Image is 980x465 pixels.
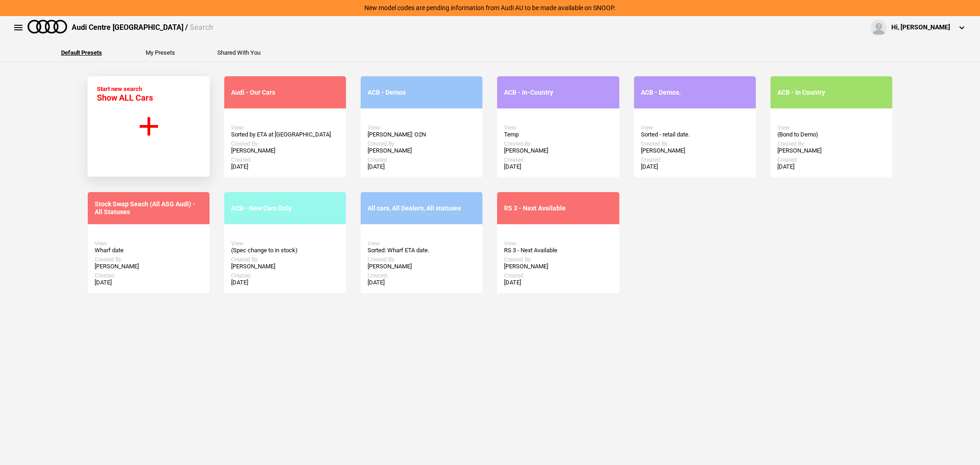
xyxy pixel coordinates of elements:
div: Created By: [641,141,749,147]
div: [PERSON_NAME] [231,263,339,270]
div: Created By: [231,141,339,147]
div: RS 3 - Next Available [504,247,612,254]
div: RS 3 - Next Available [504,204,612,212]
div: (Bond to Demo) [777,131,885,138]
div: Start new search [97,85,153,102]
div: Created By: [777,141,885,147]
div: ACB - In-Country [504,89,612,96]
button: Default Presets [61,50,102,56]
div: Created: [368,272,476,279]
div: Created By: [95,256,203,263]
div: ACB - Demos [368,89,476,96]
div: [PERSON_NAME] [504,147,612,154]
div: View: [368,240,476,247]
div: Created By: [231,256,339,263]
div: Created: [368,157,476,163]
span: Search [190,23,213,32]
div: [DATE] [777,163,885,170]
div: Wharf date [95,247,203,254]
div: Created By: [504,141,612,147]
div: [PERSON_NAME] [231,147,339,154]
div: [DATE] [641,163,749,170]
div: View: [504,125,612,131]
button: Start new search Show ALL Cars [87,76,210,177]
div: Created: [504,157,612,163]
div: Sorted - retail date. [641,131,749,138]
div: [PERSON_NAME] [95,263,203,270]
span: Show ALL Cars [97,93,153,102]
div: [PERSON_NAME] [368,263,476,270]
div: View: [231,240,339,247]
div: Sorted: Wharf ETA date. [368,247,476,254]
div: [PERSON_NAME] [777,147,885,154]
div: Created: [504,272,612,279]
img: audi.png [28,20,67,34]
div: Temp [504,131,612,138]
div: Created By: [368,141,476,147]
div: View: [641,125,749,131]
div: View: [504,240,612,247]
button: My Presets [146,50,175,56]
div: Created By: [368,256,476,263]
div: Hi, [PERSON_NAME] [891,23,950,32]
div: [PERSON_NAME]: O2N [368,131,476,138]
div: Created: [95,272,203,279]
div: ACB - Demos. [641,89,749,96]
div: Created: [231,157,339,163]
div: Created: [231,272,339,279]
div: ACB - New Cars Only. [231,204,339,212]
div: [PERSON_NAME] [641,147,749,154]
div: Created: [777,157,885,163]
div: [DATE] [95,279,203,286]
div: View: [231,125,339,131]
div: (Spec change to in stock) [231,247,339,254]
div: Stock Swap Seach (All ASG Audi) - All Statuses [95,200,203,216]
div: Sorted by ETA at [GEOGRAPHIC_DATA] [231,131,339,138]
div: Created: [641,157,749,163]
div: [PERSON_NAME] [504,263,612,270]
div: [DATE] [368,279,476,286]
div: View: [777,125,885,131]
div: [PERSON_NAME] [368,147,476,154]
div: View: [368,125,476,131]
div: Audi - Our Cars [231,89,339,96]
div: [DATE] [368,163,476,170]
div: Created By: [504,256,612,263]
div: [DATE] [231,163,339,170]
button: Shared With You [217,50,261,56]
div: [DATE] [231,279,339,286]
div: [DATE] [504,279,612,286]
div: All cars, All Dealers, All statuses [368,204,476,212]
div: Audi Centre [GEOGRAPHIC_DATA] / [72,23,213,33]
div: View: [95,240,203,247]
div: ACB - In Country [777,89,885,96]
div: [DATE] [504,163,612,170]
